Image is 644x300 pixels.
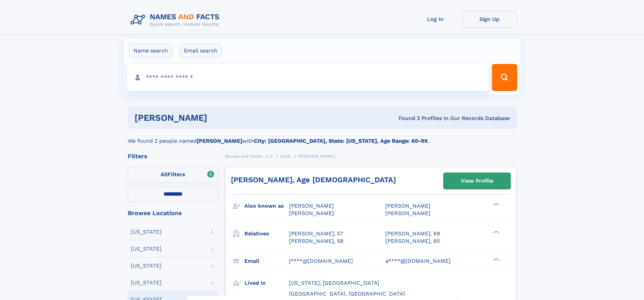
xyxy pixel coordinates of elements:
[128,129,517,145] div: We found 2 people named with .
[289,237,343,245] a: [PERSON_NAME], 58
[492,64,517,91] button: Search Button
[408,11,462,27] a: Log In
[289,280,379,286] span: [US_STATE], [GEOGRAPHIC_DATA]
[270,154,273,159] span: C
[289,203,334,209] span: [PERSON_NAME]
[462,11,517,27] a: Sign Up
[128,11,225,29] img: Logo Names and Facts
[244,228,289,239] h3: Relatives
[385,237,440,245] a: [PERSON_NAME], 85
[254,138,428,144] b: City: [GEOGRAPHIC_DATA], State: [US_STATE], Age Range: 60-99
[128,210,218,216] div: Browse Locations
[280,154,291,159] span: Cook
[303,115,510,122] div: Found 2 Profiles In Our Records Database
[127,64,489,91] input: search input
[299,154,335,159] span: [PERSON_NAME]
[385,203,430,209] span: [PERSON_NAME]
[385,210,430,216] span: [PERSON_NAME]
[131,280,162,285] div: [US_STATE]
[161,171,168,178] span: All
[289,210,334,216] span: [PERSON_NAME]
[231,176,396,184] a: [PERSON_NAME], Age [DEMOGRAPHIC_DATA]
[197,138,242,144] b: [PERSON_NAME]
[131,246,162,252] div: [US_STATE]
[492,230,500,234] div: ❯
[131,263,162,269] div: [US_STATE]
[129,44,172,58] label: Name search
[289,230,343,237] a: [PERSON_NAME], 57
[385,230,440,237] a: [PERSON_NAME], 69
[244,200,289,212] h3: Also known as
[244,255,289,267] h3: Email
[244,277,289,289] h3: Lived in
[270,152,273,160] a: C
[135,114,303,122] h1: [PERSON_NAME]
[128,167,218,183] label: Filters
[461,173,493,189] div: View Profile
[280,152,291,160] a: Cook
[180,44,222,58] label: Email search
[289,291,405,297] span: [GEOGRAPHIC_DATA], [GEOGRAPHIC_DATA]
[444,173,510,189] a: View Profile
[492,202,500,207] div: ❯
[225,152,262,160] a: Names and Facts
[131,229,162,235] div: [US_STATE]
[492,257,500,261] div: ❯
[128,153,218,159] div: Filters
